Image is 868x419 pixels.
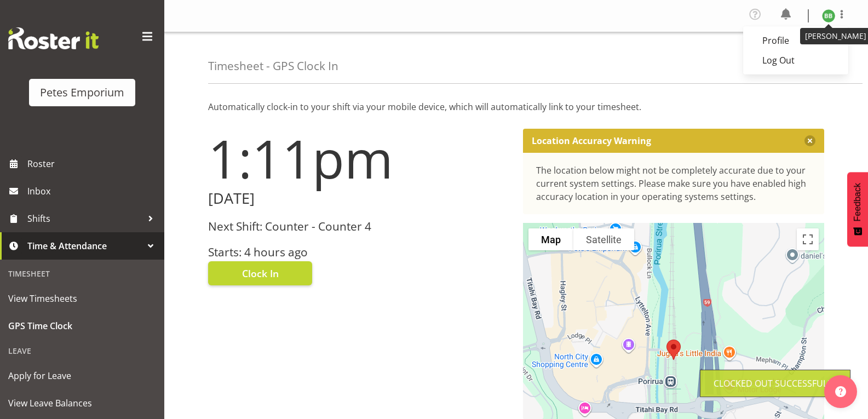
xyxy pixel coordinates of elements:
button: Clock In [208,261,312,285]
span: View Timesheets [8,290,156,307]
span: Clock In [242,266,279,280]
div: The location below might not be completely accurate due to your current system settings. Please m... [536,164,812,203]
img: Rosterit website logo [8,27,99,49]
span: Time & Attendance [27,238,142,254]
a: Log Out [743,50,848,70]
span: Shifts [27,210,142,227]
img: beena-bist9974.jpg [822,9,835,22]
span: Inbox [27,183,159,199]
p: Automatically clock-in to your shift via your mobile device, which will automatically link to you... [208,100,824,113]
button: Show street map [528,228,573,250]
button: Show satellite imagery [573,228,634,250]
span: GPS Time Clock [8,318,156,334]
div: Timesheet [3,262,162,285]
div: Leave [3,340,162,362]
button: Feedback - Show survey [847,172,868,246]
a: GPS Time Clock [3,312,162,340]
div: Clocked out Successfully [714,377,837,390]
a: Profile [743,31,848,50]
div: Petes Emporium [40,84,124,101]
h3: Starts: 4 hours ago [208,246,510,259]
h2: [DATE] [208,190,510,207]
button: Close message [804,135,815,146]
span: Feedback [853,183,863,221]
h4: Timesheet - GPS Clock In [208,60,338,72]
a: View Timesheets [3,285,162,312]
p: Location Accuracy Warning [532,135,651,146]
button: Toggle fullscreen view [797,228,819,250]
a: Apply for Leave [3,362,162,389]
span: Roster [27,156,159,172]
h1: 1:11pm [208,129,510,188]
h3: Next Shift: Counter - Counter 4 [208,220,510,233]
span: Apply for Leave [8,368,156,384]
img: help-xxl-2.png [835,386,846,397]
span: View Leave Balances [8,395,156,411]
a: View Leave Balances [3,389,162,417]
